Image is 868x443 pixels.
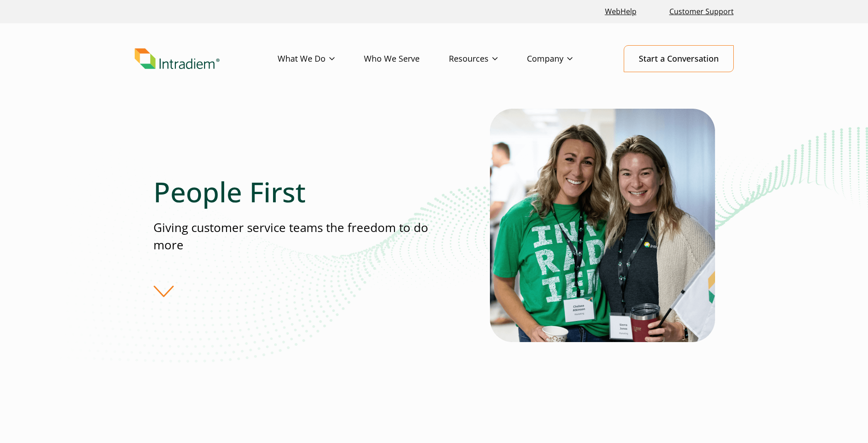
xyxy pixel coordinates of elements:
a: Company [527,46,602,72]
a: Who We Serve [364,46,449,72]
a: What We Do [278,46,364,72]
p: Giving customer service teams the freedom to do more [153,219,434,253]
img: Intradiem [135,48,220,69]
h1: People First [153,175,434,208]
a: Customer Support [666,2,737,21]
a: Link opens in a new window [601,2,640,21]
a: Link to homepage of Intradiem [135,48,278,69]
a: Start a Conversation [624,45,734,72]
img: Two contact center partners from Intradiem smiling [490,109,715,342]
a: Resources [449,46,527,72]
